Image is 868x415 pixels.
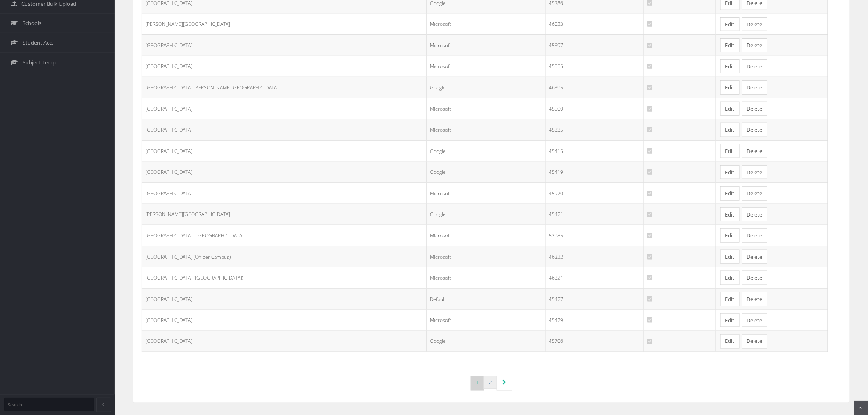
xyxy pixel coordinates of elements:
button: Delete [742,59,767,74]
td: 45970 [546,183,644,204]
td: 45555 [546,56,644,77]
td: 45427 [546,288,644,310]
td: Google [427,141,546,162]
td: Microsoft [427,56,546,77]
button: Delete [742,102,767,116]
td: Microsoft [427,267,546,289]
button: Delete [742,292,767,306]
td: Default [427,288,546,310]
td: [GEOGRAPHIC_DATA] [PERSON_NAME][GEOGRAPHIC_DATA] [142,77,427,98]
a: Edit [720,250,740,264]
td: [GEOGRAPHIC_DATA] - [GEOGRAPHIC_DATA] [142,225,427,246]
td: Google [427,77,546,98]
td: 45335 [546,119,644,141]
td: 46023 [546,14,644,35]
td: Microsoft [427,119,546,141]
td: [PERSON_NAME][GEOGRAPHIC_DATA] [142,204,427,225]
a: Edit [720,334,740,349]
td: [GEOGRAPHIC_DATA] [142,331,427,352]
td: [GEOGRAPHIC_DATA] [142,98,427,119]
a: Edit [720,59,740,74]
a: Edit [720,17,740,32]
a: Edit [720,165,740,180]
td: 45421 [546,204,644,225]
a: Edit [720,292,740,306]
a: Edit [720,313,740,328]
td: Microsoft [427,310,546,331]
a: Edit [720,207,740,222]
td: 45415 [546,141,644,162]
button: Delete [742,165,767,180]
button: Delete [742,334,767,349]
td: [GEOGRAPHIC_DATA] [142,141,427,162]
td: [GEOGRAPHIC_DATA] (Officer Campus) [142,246,427,267]
button: Delete [742,250,767,264]
span: Subject Temp. [23,59,57,66]
td: [GEOGRAPHIC_DATA] [142,183,427,204]
td: [PERSON_NAME][GEOGRAPHIC_DATA] [142,14,427,35]
button: Delete [742,271,767,285]
a: Edit [720,186,740,201]
a: Edit [720,123,740,137]
span: Student Acc. [23,39,53,47]
button: Delete [742,80,767,95]
button: Delete [742,38,767,52]
td: [GEOGRAPHIC_DATA] [142,310,427,331]
td: [GEOGRAPHIC_DATA] [142,56,427,77]
a: Edit [720,271,740,285]
td: 46321 [546,267,644,289]
td: 46322 [546,246,644,267]
td: 45706 [546,331,644,352]
a: Edit [720,144,740,158]
td: [GEOGRAPHIC_DATA] [142,162,427,183]
span: Schools [23,19,41,27]
a: Edit [720,228,740,243]
a: 2 [484,376,497,390]
td: 45500 [546,98,644,119]
a: Edit [720,80,740,95]
td: 52985 [546,225,644,246]
button: Delete [742,207,767,222]
td: Microsoft [427,225,546,246]
td: [GEOGRAPHIC_DATA] ([GEOGRAPHIC_DATA]) [142,267,427,289]
td: Microsoft [427,183,546,204]
td: 45429 [546,310,644,331]
td: Microsoft [427,14,546,35]
td: [GEOGRAPHIC_DATA] [142,288,427,310]
td: 45419 [546,162,644,183]
nav: Page navigation [471,369,512,403]
td: 46395 [546,77,644,98]
button: Delete [742,313,767,328]
button: Delete [742,17,767,32]
a: Edit [720,102,740,116]
button: Delete [742,186,767,201]
td: Google [427,204,546,225]
button: Delete [742,144,767,158]
a: Edit [720,38,740,52]
td: 45397 [546,35,644,56]
button: Delete [742,228,767,243]
a: 1 [471,376,484,391]
td: Microsoft [427,246,546,267]
td: [GEOGRAPHIC_DATA] [142,35,427,56]
td: Microsoft [427,98,546,119]
td: Google [427,331,546,352]
button: Delete [742,123,767,137]
td: Google [427,162,546,183]
td: Microsoft [427,35,546,56]
input: Search... [4,398,94,411]
td: [GEOGRAPHIC_DATA] [142,119,427,141]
